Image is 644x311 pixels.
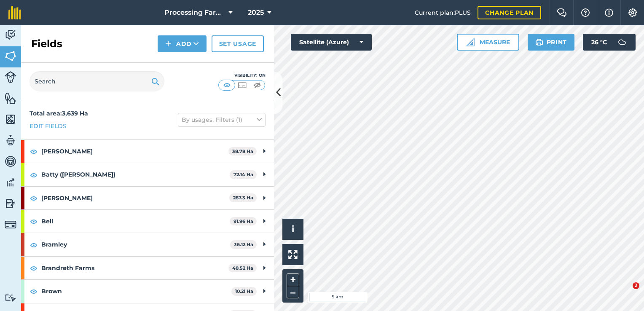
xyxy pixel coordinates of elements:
strong: Bell [41,210,230,233]
img: svg+xml;base64,PHN2ZyB4bWxucz0iaHR0cDovL3d3dy53My5vcmcvMjAwMC9zdmciIHdpZHRoPSIxOCIgaGVpZ2h0PSIyNC... [30,286,38,296]
button: Satellite (Azure) [291,34,372,51]
h2: Fields [31,37,62,51]
img: svg+xml;base64,PHN2ZyB4bWxucz0iaHR0cDovL3d3dy53My5vcmcvMjAwMC9zdmciIHdpZHRoPSIxNyIgaGVpZ2h0PSIxNy... [605,8,613,18]
strong: 91.96 Ha [233,218,253,224]
a: Change plan [478,6,541,19]
span: i [292,224,294,234]
img: svg+xml;base64,PHN2ZyB4bWxucz0iaHR0cDovL3d3dy53My5vcmcvMjAwMC9zdmciIHdpZHRoPSIxOCIgaGVpZ2h0PSIyNC... [30,263,38,273]
a: Set usage [212,35,264,52]
button: Add [158,35,207,52]
strong: Brandreth Farms [41,257,228,279]
div: Batty ([PERSON_NAME])72.14 Ha [21,163,274,186]
img: fieldmargin Logo [8,6,21,19]
strong: 10.21 Ha [235,288,253,294]
img: A question mark icon [580,8,590,17]
div: Brown10.21 Ha [21,280,274,303]
img: svg+xml;base64,PHN2ZyB4bWxucz0iaHR0cDovL3d3dy53My5vcmcvMjAwMC9zdmciIHdpZHRoPSIxOCIgaGVpZ2h0PSIyNC... [30,240,38,250]
strong: 287.3 Ha [233,195,253,201]
img: svg+xml;base64,PHN2ZyB4bWxucz0iaHR0cDovL3d3dy53My5vcmcvMjAwMC9zdmciIHdpZHRoPSIxOCIgaGVpZ2h0PSIyNC... [30,170,38,180]
img: svg+xml;base64,PD94bWwgdmVyc2lvbj0iMS4wIiBlbmNvZGluZz0idXRmLTgiPz4KPCEtLSBHZW5lcmF0b3I6IEFkb2JlIE... [5,294,16,302]
div: Visibility: On [218,72,266,79]
img: svg+xml;base64,PHN2ZyB4bWxucz0iaHR0cDovL3d3dy53My5vcmcvMjAwMC9zdmciIHdpZHRoPSIxOCIgaGVpZ2h0PSIyNC... [30,193,38,203]
span: 2025 [248,8,264,18]
a: Edit fields [30,121,67,131]
span: 2 [633,282,639,289]
img: svg+xml;base64,PHN2ZyB4bWxucz0iaHR0cDovL3d3dy53My5vcmcvMjAwMC9zdmciIHdpZHRoPSIxOSIgaGVpZ2h0PSIyNC... [535,37,543,47]
img: svg+xml;base64,PHN2ZyB4bWxucz0iaHR0cDovL3d3dy53My5vcmcvMjAwMC9zdmciIHdpZHRoPSI1NiIgaGVpZ2h0PSI2MC... [5,92,16,105]
button: + [287,273,299,286]
iframe: Intercom live chat [615,282,636,303]
img: A cog icon [628,8,638,17]
img: Two speech bubbles overlapping with the left bubble in the forefront [557,8,567,17]
img: svg+xml;base64,PHN2ZyB4bWxucz0iaHR0cDovL3d3dy53My5vcmcvMjAwMC9zdmciIHdpZHRoPSI1MCIgaGVpZ2h0PSI0MC... [222,81,232,89]
img: svg+xml;base64,PD94bWwgdmVyc2lvbj0iMS4wIiBlbmNvZGluZz0idXRmLTgiPz4KPCEtLSBHZW5lcmF0b3I6IEFkb2JlIE... [5,176,16,189]
button: Print [528,34,575,51]
button: 26 °C [583,34,636,51]
div: Bramley36.12 Ha [21,233,274,256]
div: [PERSON_NAME]287.3 Ha [21,187,274,209]
img: svg+xml;base64,PHN2ZyB4bWxucz0iaHR0cDovL3d3dy53My5vcmcvMjAwMC9zdmciIHdpZHRoPSI1MCIgaGVpZ2h0PSI0MC... [237,81,247,89]
div: Bell91.96 Ha [21,210,274,233]
img: svg+xml;base64,PHN2ZyB4bWxucz0iaHR0cDovL3d3dy53My5vcmcvMjAwMC9zdmciIHdpZHRoPSI1MCIgaGVpZ2h0PSI0MC... [252,81,263,89]
div: [PERSON_NAME]38.78 Ha [21,140,274,163]
img: svg+xml;base64,PD94bWwgdmVyc2lvbj0iMS4wIiBlbmNvZGluZz0idXRmLTgiPz4KPCEtLSBHZW5lcmF0b3I6IEFkb2JlIE... [5,155,16,168]
img: Ruler icon [466,38,475,46]
strong: Brown [41,280,231,303]
img: svg+xml;base64,PD94bWwgdmVyc2lvbj0iMS4wIiBlbmNvZGluZz0idXRmLTgiPz4KPCEtLSBHZW5lcmF0b3I6IEFkb2JlIE... [5,219,16,231]
strong: [PERSON_NAME] [41,187,229,209]
img: svg+xml;base64,PD94bWwgdmVyc2lvbj0iMS4wIiBlbmNvZGluZz0idXRmLTgiPz4KPCEtLSBHZW5lcmF0b3I6IEFkb2JlIE... [5,71,16,83]
span: Current plan : PLUS [415,8,471,17]
input: Search [30,71,164,91]
img: svg+xml;base64,PHN2ZyB4bWxucz0iaHR0cDovL3d3dy53My5vcmcvMjAwMC9zdmciIHdpZHRoPSIxOCIgaGVpZ2h0PSIyNC... [30,216,38,226]
strong: Bramley [41,233,230,256]
img: Four arrows, one pointing top left, one top right, one bottom right and the last bottom left [288,250,298,259]
img: svg+xml;base64,PHN2ZyB4bWxucz0iaHR0cDovL3d3dy53My5vcmcvMjAwMC9zdmciIHdpZHRoPSIxNCIgaGVpZ2h0PSIyNC... [165,39,171,49]
strong: [PERSON_NAME] [41,140,228,163]
img: svg+xml;base64,PHN2ZyB4bWxucz0iaHR0cDovL3d3dy53My5vcmcvMjAwMC9zdmciIHdpZHRoPSIxOCIgaGVpZ2h0PSIyNC... [30,146,38,156]
img: svg+xml;base64,PD94bWwgdmVyc2lvbj0iMS4wIiBlbmNvZGluZz0idXRmLTgiPz4KPCEtLSBHZW5lcmF0b3I6IEFkb2JlIE... [5,197,16,210]
img: svg+xml;base64,PD94bWwgdmVyc2lvbj0iMS4wIiBlbmNvZGluZz0idXRmLTgiPz4KPCEtLSBHZW5lcmF0b3I6IEFkb2JlIE... [5,134,16,147]
strong: 72.14 Ha [233,172,253,177]
img: svg+xml;base64,PD94bWwgdmVyc2lvbj0iMS4wIiBlbmNvZGluZz0idXRmLTgiPz4KPCEtLSBHZW5lcmF0b3I6IEFkb2JlIE... [5,29,16,41]
button: Measure [457,34,519,51]
span: Processing Farms [164,8,225,18]
strong: 48.52 Ha [232,265,253,271]
button: – [287,286,299,298]
button: By usages, Filters (1) [178,113,266,126]
img: svg+xml;base64,PHN2ZyB4bWxucz0iaHR0cDovL3d3dy53My5vcmcvMjAwMC9zdmciIHdpZHRoPSI1NiIgaGVpZ2h0PSI2MC... [5,50,16,62]
strong: Total area : 3,639 Ha [30,110,88,117]
strong: 36.12 Ha [234,241,253,247]
strong: Batty ([PERSON_NAME]) [41,163,230,186]
button: i [282,219,303,240]
strong: 38.78 Ha [232,148,253,154]
img: svg+xml;base64,PD94bWwgdmVyc2lvbj0iMS4wIiBlbmNvZGluZz0idXRmLTgiPz4KPCEtLSBHZW5lcmF0b3I6IEFkb2JlIE... [614,34,631,51]
div: Brandreth Farms48.52 Ha [21,257,274,279]
img: svg+xml;base64,PHN2ZyB4bWxucz0iaHR0cDovL3d3dy53My5vcmcvMjAwMC9zdmciIHdpZHRoPSIxOSIgaGVpZ2h0PSIyNC... [151,76,159,86]
span: 26 ° C [591,34,607,51]
img: svg+xml;base64,PHN2ZyB4bWxucz0iaHR0cDovL3d3dy53My5vcmcvMjAwMC9zdmciIHdpZHRoPSI1NiIgaGVpZ2h0PSI2MC... [5,113,16,126]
